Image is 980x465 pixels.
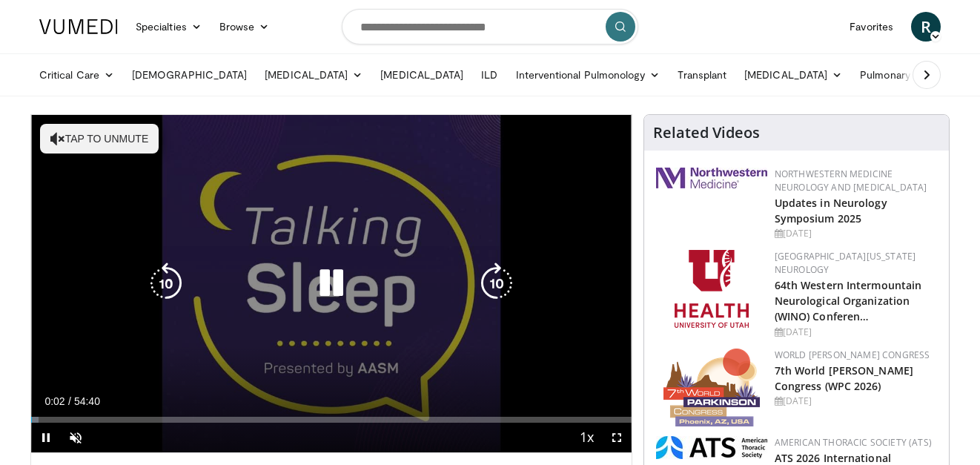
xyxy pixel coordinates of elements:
[775,349,930,361] a: World [PERSON_NAME] Congress
[74,395,100,407] span: 54:40
[68,395,71,407] span: /
[775,278,922,323] a: 64th Western Intermountain Neurological Organization (WINO) Conferen…
[342,9,638,44] input: Search topics, interventions
[669,60,735,90] a: Transplant
[653,124,760,142] h4: Related Videos
[775,196,887,225] a: Updates in Neurology Symposium 2025
[775,436,932,449] a: American Thoracic Society (ATS)
[123,60,256,90] a: [DEMOGRAPHIC_DATA]
[775,363,913,393] a: 7th World [PERSON_NAME] Congress (WPC 2026)
[735,60,851,90] a: [MEDICAL_DATA]
[656,436,767,459] img: 31f0e357-1e8b-4c70-9a73-47d0d0a8b17d.png.150x105_q85_autocrop_double_scale_upscale_version-0.2.jpg
[656,168,767,188] img: 2a462fb6-9365-492a-ac79-3166a6f924d8.png.150x105_q85_autocrop_double_scale_upscale_version-0.2.jpg
[40,124,159,154] button: Tap to unmute
[61,423,90,452] button: Unmute
[851,60,979,90] a: Pulmonary Infection
[44,395,64,407] span: 0:02
[39,19,118,34] img: VuMedi Logo
[30,60,123,90] a: Critical Care
[507,60,669,90] a: Interventional Pulmonology
[371,60,472,90] a: [MEDICAL_DATA]
[211,12,279,42] a: Browse
[675,250,749,328] img: f6362829-b0a3-407d-a044-59546adfd345.png.150x105_q85_autocrop_double_scale_upscale_version-0.2.png
[775,250,916,276] a: [GEOGRAPHIC_DATA][US_STATE] Neurology
[663,349,760,426] img: 16fe1da8-a9a0-4f15-bd45-1dd1acf19c34.png.150x105_q85_autocrop_double_scale_upscale_version-0.2.png
[775,326,937,339] div: [DATE]
[775,395,937,408] div: [DATE]
[911,12,941,42] a: R
[256,60,371,90] a: [MEDICAL_DATA]
[775,227,937,240] div: [DATE]
[31,423,61,452] button: Pause
[775,168,927,194] a: Northwestern Medicine Neurology and [MEDICAL_DATA]
[472,60,506,90] a: ILD
[572,423,602,452] button: Playback Rate
[31,417,632,423] div: Progress Bar
[841,12,902,42] a: Favorites
[31,115,632,453] video-js: Video Player
[127,12,211,42] a: Specialties
[602,423,632,452] button: Fullscreen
